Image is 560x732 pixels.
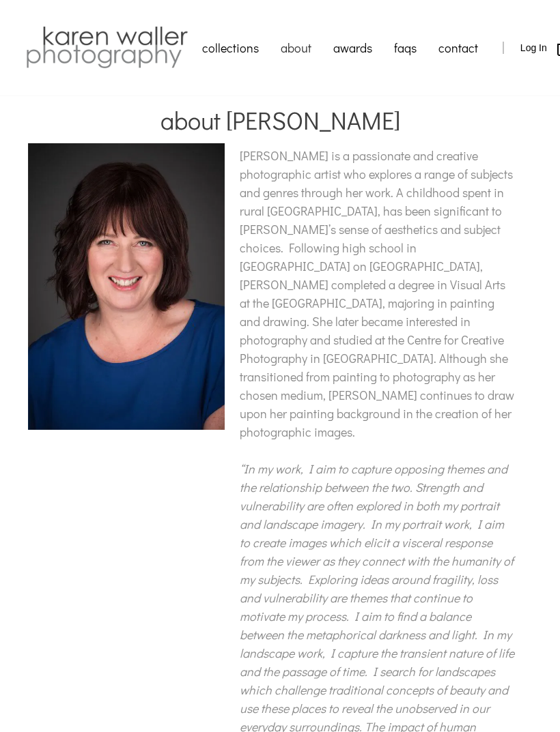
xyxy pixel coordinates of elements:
[160,104,400,136] span: about [PERSON_NAME]
[428,31,489,65] a: contact
[520,42,547,53] span: Log In
[240,147,514,440] span: [PERSON_NAME] is a passionate and creative photographic artist who explores a range of subjects a...
[23,24,191,72] img: Karen Waller Photography
[191,31,270,65] a: collections
[270,31,322,65] a: about
[383,31,428,65] a: faqs
[322,31,383,65] a: awards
